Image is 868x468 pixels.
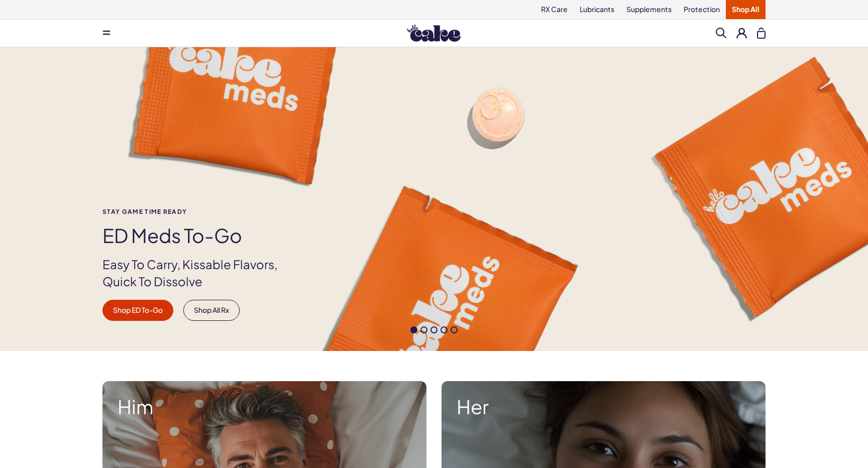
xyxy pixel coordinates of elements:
img: Hello Cake [407,25,461,42]
a: Shop All Rx [183,300,240,321]
p: Easy To Carry, Kissable Flavors, Quick To Dissolve [102,256,294,290]
span: Stay Game time ready [102,208,294,215]
strong: Him [118,396,411,417]
a: Shop ED To-Go [102,300,173,321]
strong: Her [457,396,750,417]
h1: ED Meds to-go [102,225,294,246]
